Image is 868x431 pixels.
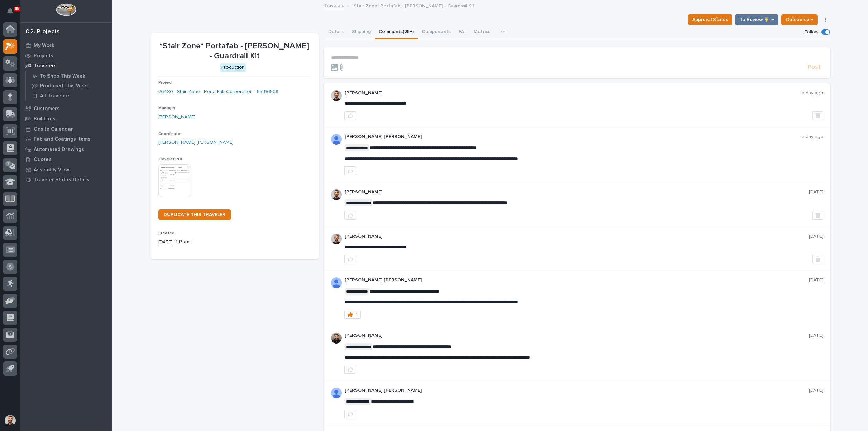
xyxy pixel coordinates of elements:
button: Details [324,25,348,39]
a: Onsite Calendar [20,124,112,134]
a: Travelers [324,1,344,9]
a: Customers [20,103,112,114]
p: a day ago [802,90,823,96]
a: 26480 - Stair Zone - Porta-Fab Corporation - 65-66508 [158,88,278,95]
p: [DATE] [809,189,823,195]
a: [PERSON_NAME] [PERSON_NAME] [158,139,234,146]
a: My Work [20,40,112,51]
a: Traveler Status Details [20,175,112,185]
img: AD_cMMRcK_lR-hunIWE1GUPcUjzJ19X9Uk7D-9skk6qMORDJB_ZroAFOMmnE07bDdh4EHUMJPuIZ72TfOWJm2e1TqCAEecOOP... [331,134,342,145]
div: 02. Projects [26,28,60,36]
div: Production [220,63,246,72]
p: Customers [34,106,60,112]
p: Fab and Coatings Items [34,136,91,142]
p: Automated Drawings [34,146,84,153]
p: 95 [15,6,19,11]
button: Comments (25+) [375,25,418,39]
span: Post [808,63,821,71]
button: Metrics [470,25,494,39]
button: 1 [344,310,361,319]
p: [DATE] [809,277,823,283]
button: like this post [344,410,356,418]
img: AGNmyxaji213nCK4JzPdPN3H3CMBhXDSA2tJ_sy3UIa5=s96-c [331,234,342,244]
img: AD_cMMRcK_lR-hunIWE1GUPcUjzJ19X9Uk7D-9skk6qMORDJB_ZroAFOMmnE07bDdh4EHUMJPuIZ72TfOWJm2e1TqCAEecOOP... [331,277,342,288]
p: [DATE] [809,333,823,338]
button: like this post [344,166,356,175]
a: Quotes [20,154,112,164]
p: [PERSON_NAME] [344,234,809,239]
p: Assembly View [34,167,69,173]
button: like this post [344,211,356,220]
a: Projects [20,51,112,61]
button: To Review 👨‍🏭 → [735,14,778,25]
button: Notifications [3,4,17,18]
p: [PERSON_NAME] [PERSON_NAME] [344,134,802,140]
div: 1 [356,312,358,317]
button: like this post [344,365,356,374]
span: Created [158,231,174,235]
p: [DATE] [809,234,823,239]
div: Notifications95 [8,8,17,19]
p: Travelers [34,63,57,69]
p: Follow [805,29,818,35]
p: [PERSON_NAME] [344,90,802,96]
button: like this post [344,111,356,120]
p: *Stair Zone* Portafab - [PERSON_NAME] - Guardrail Kit [158,41,311,61]
span: Coordinator [158,132,182,136]
span: Approval Status [692,16,728,24]
span: Outsource ↑ [786,16,813,24]
span: DUPLICATE THIS TRAVELER [164,212,225,217]
p: [PERSON_NAME] [344,189,809,195]
p: Quotes [34,157,52,163]
a: To Shop This Week [26,71,112,81]
p: To Shop This Week [40,73,85,79]
button: users-avatar [3,413,17,428]
a: Travelers [20,61,112,71]
button: Post [805,63,823,71]
p: Produced This Week [40,83,89,89]
a: DUPLICATE THIS TRAVELER [158,209,231,220]
button: Approval Status [688,14,732,25]
p: [PERSON_NAME] [PERSON_NAME] [344,277,809,283]
button: Delete post [812,211,823,220]
button: Outsource ↑ [781,14,818,25]
a: Produced This Week [26,81,112,91]
img: AGNmyxaji213nCK4JzPdPN3H3CMBhXDSA2tJ_sy3UIa5=s96-c [331,90,342,101]
button: like this post [344,255,356,263]
a: Automated Drawings [20,144,112,154]
a: Assembly View [20,164,112,175]
button: Delete post [812,255,823,263]
p: [PERSON_NAME] [344,333,809,338]
p: Buildings [34,116,55,122]
p: My Work [34,43,54,49]
button: FAI [455,25,470,39]
img: ACg8ocLB2sBq07NhafZLDpfZztpbDqa4HYtD3rBf5LhdHf4k=s96-c [331,333,342,344]
a: Buildings [20,114,112,124]
p: Traveler Status Details [34,177,90,183]
span: Manager [158,106,175,110]
a: [PERSON_NAME] [158,114,195,121]
p: Projects [34,53,53,59]
img: Workspace Logo [56,3,76,16]
button: Shipping [348,25,375,39]
p: [PERSON_NAME] [PERSON_NAME] [344,388,809,393]
a: All Travelers [26,91,112,100]
button: Components [418,25,455,39]
p: [DATE] [809,388,823,393]
p: a day ago [802,134,823,140]
a: Fab and Coatings Items [20,134,112,144]
button: Delete post [812,111,823,120]
p: All Travelers [40,93,71,99]
img: AGNmyxaji213nCK4JzPdPN3H3CMBhXDSA2tJ_sy3UIa5=s96-c [331,189,342,200]
span: To Review 👨‍🏭 → [739,16,774,24]
img: AD_cMMRcK_lR-hunIWE1GUPcUjzJ19X9Uk7D-9skk6qMORDJB_ZroAFOMmnE07bDdh4EHUMJPuIZ72TfOWJm2e1TqCAEecOOP... [331,388,342,398]
p: *Stair Zone* Portafab - [PERSON_NAME] - Guardrail Kit [352,2,474,9]
span: Project [158,81,173,85]
span: Traveler PDF [158,157,183,161]
p: [DATE] 11:13 am [158,239,311,246]
p: Onsite Calendar [34,126,73,132]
